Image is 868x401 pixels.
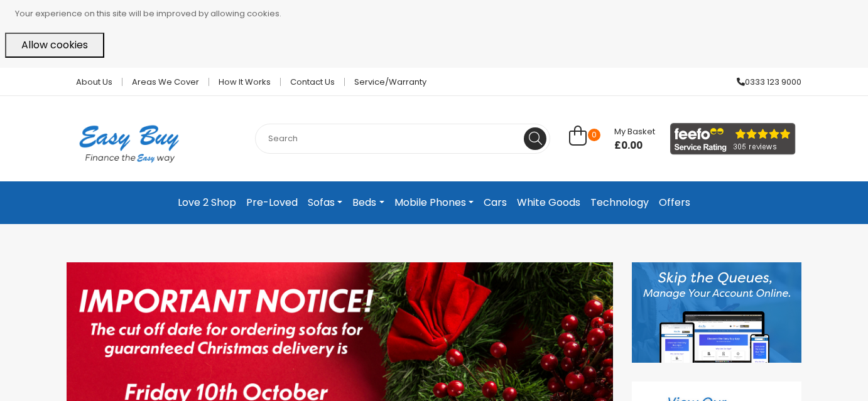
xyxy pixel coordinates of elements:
[614,126,655,137] span: My Basket
[614,139,655,152] span: £0.00
[345,78,426,86] a: Service/Warranty
[15,5,863,23] p: Your experience on this site will be improved by allowing cookies.
[67,78,122,86] a: About Us
[303,191,347,214] a: Sofas
[588,129,600,141] span: 0
[122,78,209,86] a: Areas we cover
[347,191,389,214] a: Beds
[173,191,241,214] a: Love 2 Shop
[209,78,281,86] a: How it works
[654,191,695,214] a: Offers
[5,33,104,58] button: Allow cookies
[569,132,655,147] a: 0 My Basket £0.00
[727,78,801,86] a: 0333 123 9000
[67,109,192,179] img: Easy Buy
[255,124,550,154] input: Search
[389,191,479,214] a: Mobile Phones
[512,191,585,214] a: White Goods
[281,78,345,86] a: Contact Us
[241,191,303,214] a: Pre-Loved
[670,123,796,155] img: feefo_logo
[585,191,654,214] a: Technology
[479,191,512,214] a: Cars
[632,262,801,363] img: Discover our App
